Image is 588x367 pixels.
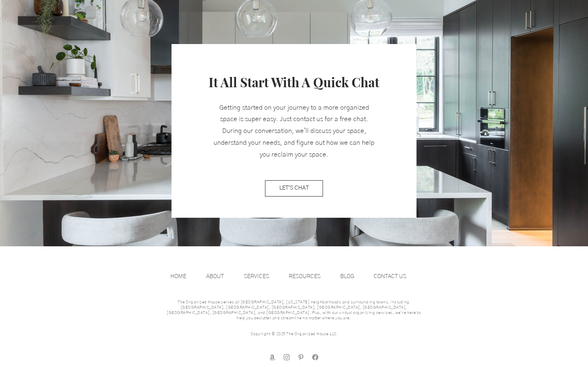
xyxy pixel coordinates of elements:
[370,270,422,283] a: CONTACT US
[285,270,325,283] p: RESOURCES
[251,332,337,336] span: Copyright © 2025 The Organized House LLC
[166,270,202,283] a: HOME
[166,270,190,283] p: HOME
[283,353,291,361] img: Instagram
[167,300,421,320] span: The Organized House serves all [GEOGRAPHIC_DATA], [US_STATE] neighborhoods and surrounding towns,...
[265,180,323,197] a: LET'S CHAT
[285,270,336,283] a: RESOURCES
[166,270,422,283] nav: Site
[370,270,410,283] p: CONTACT US
[336,270,370,283] a: BLOG
[240,270,285,283] a: SERVICES
[297,353,305,361] img: Pinterest
[193,73,395,91] h3: It All Start With A Quick Chat
[311,353,319,361] img: facebook
[202,270,240,283] a: ABOUT
[202,270,228,283] p: ABOUT
[214,104,374,158] span: Getting started on your journey to a more organized space is super easy. Just contact us for a fr...
[268,353,276,361] img: amazon store front
[240,270,273,283] p: SERVICES
[279,184,309,192] span: LET'S CHAT
[336,270,359,283] p: BLOG
[268,353,319,361] ul: Social Bar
